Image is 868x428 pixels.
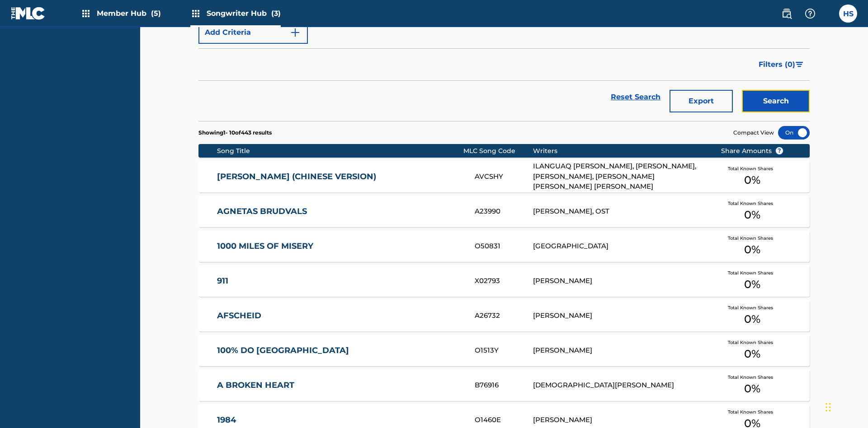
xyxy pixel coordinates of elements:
[217,206,463,217] a: AGNETAS BRUDVALS
[475,241,533,251] div: O50831
[744,311,760,327] span: 0 %
[475,172,533,182] div: AVCSHY
[733,129,774,137] span: Compact View
[207,8,281,19] span: Songwriter Hub
[198,21,308,44] button: Add Criteria
[744,242,760,258] span: 0 %
[728,304,777,311] span: Total Known Shares
[217,172,463,182] a: [PERSON_NAME] (CHINESE VERSION)
[463,146,533,156] div: MLC Song Code
[533,146,707,156] div: Writers
[97,8,161,19] span: Member Hub
[533,380,707,391] div: [DEMOGRAPHIC_DATA][PERSON_NAME]
[290,27,301,38] img: 9d2ae6d4665cec9f34b9.svg
[728,165,777,172] span: Total Known Shares
[823,385,868,428] iframe: Chat Widget
[217,146,463,156] div: Song Title
[670,90,733,112] button: Export
[475,206,533,217] div: A23990
[151,9,161,18] span: (5)
[781,8,792,19] img: search
[728,200,777,207] span: Total Known Shares
[728,235,777,242] span: Total Known Shares
[744,381,760,397] span: 0 %
[801,5,819,23] div: Help
[776,147,783,154] span: ?
[744,172,760,188] span: 0 %
[533,415,707,425] div: [PERSON_NAME]
[475,415,533,425] div: O1460E
[728,270,777,276] span: Total Known Shares
[217,241,463,251] a: 1000 MILES OF MISERY
[744,207,760,223] span: 0 %
[475,311,533,321] div: A26732
[533,276,707,286] div: [PERSON_NAME]
[728,339,777,346] span: Total Known Shares
[475,380,533,391] div: B76916
[217,380,463,391] a: A BROKEN HEART
[826,394,831,421] div: Drag
[742,90,810,112] button: Search
[217,311,463,321] a: AFSCHEID
[839,5,857,23] div: User Menu
[475,345,533,356] div: O1513Y
[533,311,707,321] div: [PERSON_NAME]
[728,374,777,381] span: Total Known Shares
[778,5,796,23] a: Public Search
[805,8,816,19] img: help
[217,415,463,425] a: 1984
[744,276,760,293] span: 0 %
[11,7,46,20] img: MLC Logo
[217,345,463,356] a: 100% DO [GEOGRAPHIC_DATA]
[796,62,803,67] img: filter
[744,346,760,362] span: 0 %
[721,146,783,156] span: Share Amounts
[533,206,707,217] div: [PERSON_NAME], OST
[728,409,777,415] span: Total Known Shares
[271,9,281,18] span: (3)
[606,87,665,107] a: Reset Search
[533,241,707,251] div: [GEOGRAPHIC_DATA]
[190,8,201,19] img: Top Rightsholders
[217,276,463,286] a: 911
[753,53,810,76] button: Filters (0)
[475,276,533,286] div: X02793
[80,8,91,19] img: Top Rightsholders
[533,161,707,192] div: ILANGUAQ [PERSON_NAME], [PERSON_NAME], [PERSON_NAME], [PERSON_NAME] [PERSON_NAME] [PERSON_NAME]
[759,59,795,70] span: Filters ( 0 )
[533,345,707,356] div: [PERSON_NAME]
[825,9,834,18] div: Notifications
[198,129,272,137] p: Showing 1 - 10 of 443 results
